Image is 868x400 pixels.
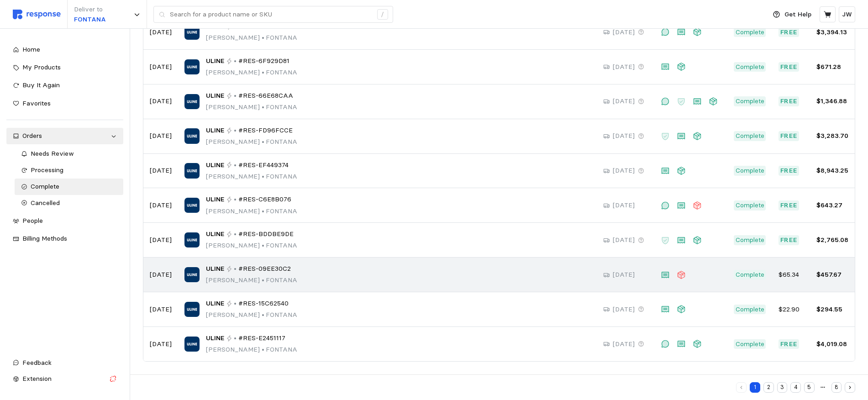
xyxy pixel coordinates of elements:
span: Extension [22,374,52,383]
button: 4 [790,382,801,393]
p: [DATE] [613,96,635,106]
span: #RES-E2451117 [238,333,285,343]
p: JW [842,10,852,20]
p: Free [780,235,798,245]
span: Needs Review [31,149,74,158]
p: Complete [736,27,764,37]
p: • [234,299,237,309]
p: [PERSON_NAME] FONTANA [206,345,297,355]
span: • [260,68,266,76]
p: Free [780,131,798,141]
span: #RES-BDDBE9DE [238,229,294,239]
img: ULINE [184,94,200,109]
p: $65.34 [779,270,804,280]
p: • [234,229,237,239]
img: ULINE [184,337,200,352]
input: Search for a product name or SKU [170,6,372,23]
img: ULINE [184,59,200,74]
p: [DATE] [150,62,172,72]
p: [DATE] [613,305,635,315]
img: ULINE [184,232,200,247]
img: svg%3e [13,10,61,19]
span: Home [22,45,40,53]
span: ULINE [206,333,224,343]
a: Home [6,42,123,58]
span: • [260,137,266,146]
img: ULINE [184,302,200,317]
p: Complete [736,339,764,349]
p: [DATE] [150,200,172,211]
p: $643.27 [816,200,848,211]
p: Free [780,166,798,176]
a: Needs Review [15,146,124,162]
p: [DATE] [150,166,172,176]
p: [DATE] [613,200,635,211]
p: [DATE] [150,270,172,280]
p: Complete [736,235,764,245]
button: 1 [750,382,760,393]
span: ULINE [206,299,224,309]
p: Complete [736,270,764,280]
span: • [260,207,266,215]
a: Complete [15,179,124,195]
span: ULINE [206,264,224,274]
p: $3,394.13 [816,27,848,37]
span: ULINE [206,126,224,136]
span: • [260,33,266,42]
p: [PERSON_NAME] FONTANA [206,68,297,78]
p: Complete [736,131,764,141]
p: • [234,126,237,136]
p: Complete [736,96,764,106]
p: Free [780,62,798,72]
p: Free [780,27,798,37]
p: • [234,91,237,101]
p: [DATE] [613,27,635,37]
button: 5 [804,382,815,393]
p: [DATE] [613,131,635,141]
span: Processing [31,166,63,174]
img: ULINE [184,25,200,40]
a: Processing [15,162,124,179]
span: Favorites [22,99,51,107]
button: 3 [777,382,788,393]
a: People [6,213,123,229]
a: Billing Methods [6,231,123,247]
p: • [234,333,237,343]
button: Get Help [768,6,817,23]
p: Free [780,339,798,349]
a: Favorites [6,95,123,112]
button: 2 [763,382,774,393]
p: [DATE] [613,166,635,176]
span: • [260,345,266,353]
p: [DATE] [613,270,635,280]
p: $3,283.70 [816,131,848,141]
span: • [260,172,266,180]
span: #RES-EF449374 [238,160,289,170]
span: • [260,276,266,284]
p: [DATE] [150,235,172,245]
p: [DATE] [613,62,635,72]
span: Cancelled [31,199,60,207]
button: Feedback [6,355,123,371]
p: Complete [736,305,764,315]
p: Complete [736,200,764,211]
p: $457.67 [816,270,848,280]
span: #RES-66E68CAA [238,91,293,101]
p: [PERSON_NAME] FONTANA [206,241,297,251]
div: Orders [22,131,107,141]
p: FONTANA [74,15,106,25]
p: [DATE] [150,96,172,106]
a: My Products [6,59,123,76]
p: [PERSON_NAME] FONTANA [206,137,297,147]
p: [DATE] [150,339,172,349]
span: #RES-FD96FCCE [238,126,293,136]
p: Free [780,96,798,106]
button: Extension [6,371,123,387]
span: Feedback [22,358,52,367]
span: People [22,216,43,225]
span: ULINE [206,229,224,239]
p: • [234,56,237,66]
p: $1,346.88 [816,96,848,106]
p: Free [780,200,798,211]
a: Orders [6,128,123,144]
